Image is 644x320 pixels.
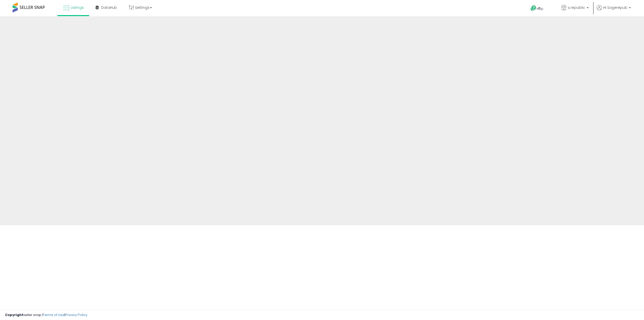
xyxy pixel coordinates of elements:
i: Get Help [530,5,537,11]
span: Listings [71,5,84,10]
span: Hi Sagerepub [603,5,627,10]
span: Help [537,7,543,11]
span: s.republic [568,5,585,10]
a: Help [527,1,553,16]
a: Hi Sagerepub [597,5,631,16]
span: DataHub [101,5,117,10]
